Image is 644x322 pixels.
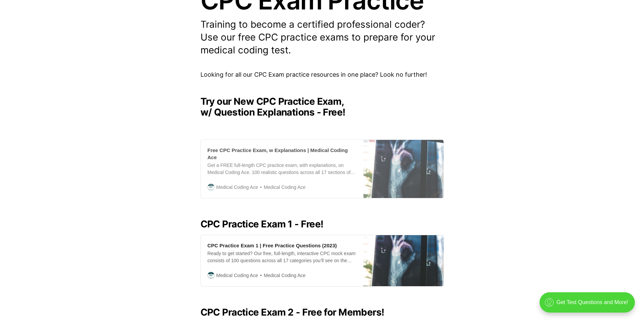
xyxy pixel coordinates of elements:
[208,147,357,161] div: Free CPC Practice Exam, w Explanations | Medical Coding Ace
[200,18,444,56] p: Training to become a certified professional coder? Use our free CPC practice exams to prepare for...
[216,272,258,279] span: Medical Coding Ace
[208,250,357,264] div: Ready to get started? Our free, full-length, interactive CPC mock exam consists of 100 questions ...
[200,219,444,229] h2: CPC Practice Exam 1 - Free!
[258,272,306,279] span: Medical Coding Ace
[200,235,444,287] a: CPC Practice Exam 1 | Free Practice Questions (2023)Ready to get started? Our free, full-length, ...
[208,242,337,249] div: CPC Practice Exam 1 | Free Practice Questions (2023)
[216,183,258,191] span: Medical Coding Ace
[200,70,444,80] p: Looking for all our CPC Exam practice resources in one place? Look no further!
[200,307,444,318] h2: CPC Practice Exam 2 - Free for Members!
[534,289,644,322] iframe: portal-trigger
[208,162,357,176] div: Get a FREE full-length CPC practice exam, with explanations, on Medical Coding Ace. 100 realistic...
[200,96,444,118] h2: Try our New CPC Practice Exam, w/ Question Explanations - Free!
[200,140,444,198] a: Free CPC Practice Exam, w Explanations | Medical Coding AceGet a FREE full-length CPC practice ex...
[258,183,306,191] span: Medical Coding Ace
